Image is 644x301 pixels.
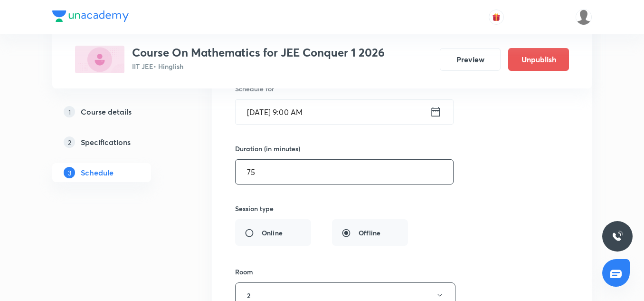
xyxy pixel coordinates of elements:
p: 2 [64,136,75,148]
img: Company Logo [52,10,129,22]
h5: Course details [81,106,132,117]
h6: Duration (in minutes) [235,144,300,154]
h6: Session type [235,204,274,214]
button: Unpublish [508,48,569,71]
a: Company Logo [52,10,129,24]
img: avatar [492,13,501,21]
img: Arpit Srivastava [576,9,592,25]
p: IIT JEE • Hinglish [132,61,385,71]
button: Preview [440,48,501,71]
button: avatar [489,10,504,25]
h6: Schedule for [235,84,448,94]
h5: Specifications [81,136,131,148]
input: 75 [236,160,453,184]
a: 2Specifications [52,133,181,152]
p: 3 [64,167,75,178]
img: 94FACE17-FA0C-4978-A350-3B7A2E34EEB6_plus.png [75,46,124,73]
a: 1Course details [52,102,181,121]
h5: Schedule [81,167,114,178]
img: ttu [612,231,623,242]
h6: Room [235,267,253,277]
h3: Course On Mathematics for JEE Conquer 1 2026 [132,46,385,59]
p: 1 [64,106,75,117]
